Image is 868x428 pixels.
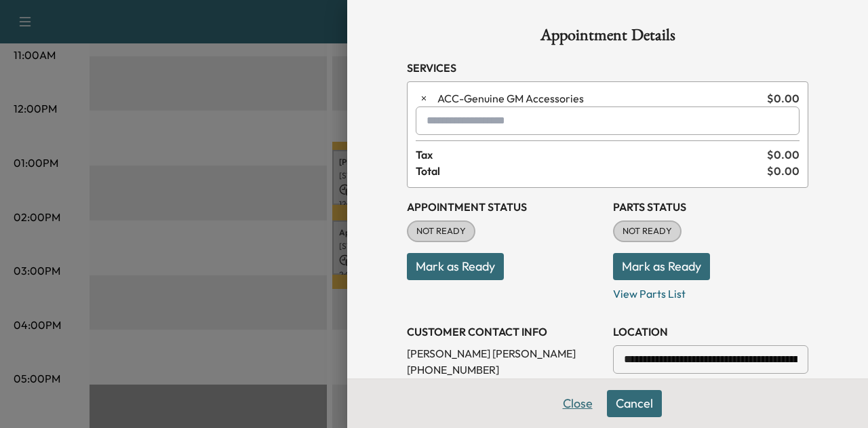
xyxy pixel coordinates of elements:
[767,90,800,106] span: $ 0.00
[607,390,662,417] button: Cancel
[416,163,767,179] span: Total
[437,90,762,106] span: Genuine GM Accessories
[554,390,601,417] button: Close
[407,324,602,340] h3: CUSTOMER CONTACT INFO
[407,199,602,215] h3: Appointment Status
[613,199,808,215] h3: Parts Status
[407,253,504,280] button: Mark as Ready
[407,60,808,76] h3: Services
[613,253,710,280] button: Mark as Ready
[614,225,680,238] span: NOT READY
[613,280,808,302] p: View Parts List
[613,324,808,340] h3: LOCATION
[416,147,767,163] span: Tax
[407,27,808,49] h1: Appointment Details
[767,163,800,179] span: $ 0.00
[767,147,800,163] span: $ 0.00
[407,345,602,362] p: [PERSON_NAME] [PERSON_NAME]
[407,378,602,394] p: [EMAIL_ADDRESS][DOMAIN_NAME]
[408,225,474,238] span: NOT READY
[407,362,602,378] p: [PHONE_NUMBER]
